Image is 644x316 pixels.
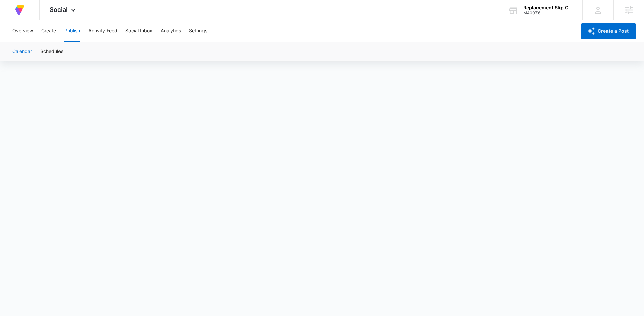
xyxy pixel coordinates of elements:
[581,23,636,39] button: Create a Post
[125,20,152,42] button: Social Inbox
[50,6,68,13] span: Social
[161,20,181,42] button: Analytics
[40,42,63,61] button: Schedules
[41,20,56,42] button: Create
[523,10,573,15] div: account id
[12,20,33,42] button: Overview
[64,20,80,42] button: Publish
[14,4,26,16] img: Volusion
[12,42,32,61] button: Calendar
[523,5,573,10] div: account name
[88,20,117,42] button: Activity Feed
[189,20,207,42] button: Settings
